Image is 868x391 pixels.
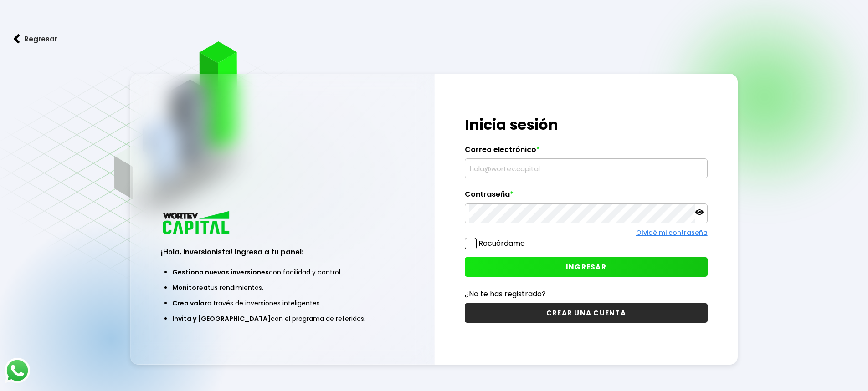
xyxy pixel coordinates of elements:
[465,114,708,136] h1: Inicia sesión
[465,288,708,323] a: ¿No te has registrado?CREAR UNA CUENTA
[172,295,392,311] li: a través de inversiones inteligentes.
[172,314,271,323] span: Invita y [GEOGRAPHIC_DATA]
[5,358,30,383] img: logos_whatsapp-icon.242b2217.svg
[478,238,525,249] label: Recuérdame
[172,280,392,295] li: tus rendimientos.
[161,210,233,237] img: logo_wortev_capital
[469,159,704,178] input: hola@wortev.capital
[465,190,708,203] label: Contraseña
[566,262,606,272] span: INGRESAR
[465,288,708,300] p: ¿No te has registrado?
[161,247,404,257] h3: ¡Hola, inversionista! Ingresa a tu panel:
[172,268,269,277] span: Gestiona nuevas inversiones
[465,145,708,159] label: Correo electrónico
[172,299,207,308] span: Crea valor
[172,311,392,326] li: con el programa de referidos.
[172,264,392,280] li: con facilidad y control.
[465,257,708,277] button: INGRESAR
[14,34,20,44] img: flecha izquierda
[465,303,708,323] button: CREAR UNA CUENTA
[172,283,208,292] span: Monitorea
[636,228,708,237] a: Olvidé mi contraseña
